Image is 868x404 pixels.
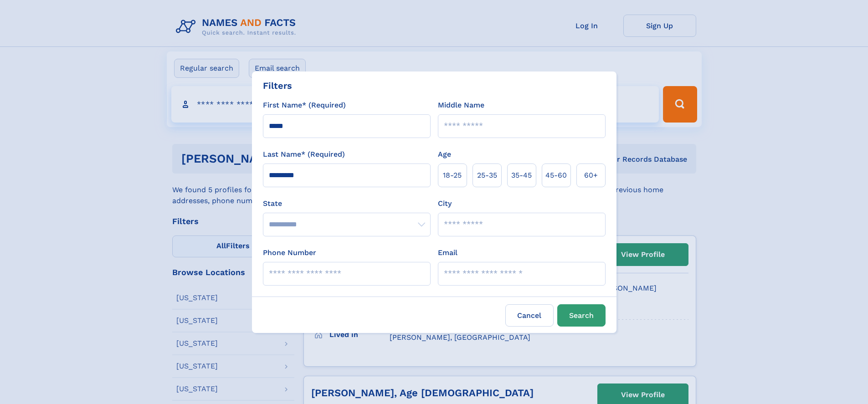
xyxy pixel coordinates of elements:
label: First Name* (Required) [263,100,346,111]
label: State [263,198,431,209]
span: 45‑60 [545,170,567,181]
span: 25‑35 [477,170,497,181]
button: Search [557,304,606,327]
label: Age [438,149,451,160]
span: 60+ [584,170,598,181]
span: 18‑25 [443,170,462,181]
label: Cancel [505,304,554,327]
label: Email [438,247,457,258]
label: City [438,198,452,209]
div: Filters [263,79,292,92]
label: Phone Number [263,247,316,258]
label: Middle Name [438,100,484,111]
span: 35‑45 [511,170,532,181]
label: Last Name* (Required) [263,149,345,160]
